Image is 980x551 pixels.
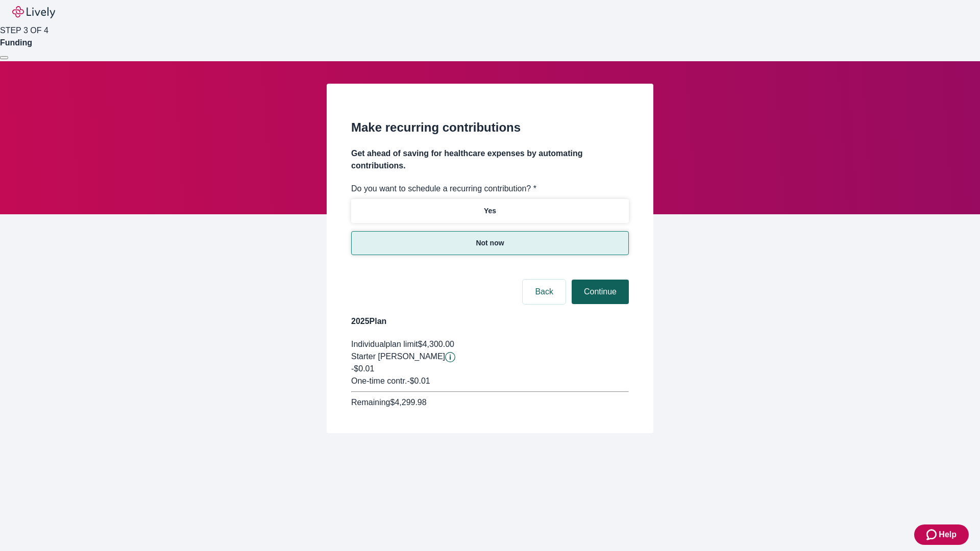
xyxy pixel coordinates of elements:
[351,118,629,137] h2: Make recurring contributions
[351,340,418,348] span: Individual plan limit
[351,231,629,255] button: Not now
[445,352,455,362] button: Lively will contribute $0.01 to establish your account
[926,529,939,541] svg: Zendesk support icon
[939,529,957,541] span: Help
[12,6,55,18] img: Lively
[445,352,455,362] svg: Starter penny details
[351,352,445,361] span: Starter [PERSON_NAME]
[351,183,536,195] label: Do you want to schedule a recurring contribution? *
[572,280,629,304] button: Continue
[351,199,629,223] button: Yes
[351,364,374,373] span: -$0.01
[914,524,969,545] button: Zendesk support iconHelp
[484,206,496,216] p: Yes
[351,377,407,385] span: One-time contr.
[476,238,504,248] p: Not now
[351,147,629,172] h4: Get ahead of saving for healthcare expenses by automating contributions.
[351,315,629,328] h4: 2025 Plan
[351,398,390,407] span: Remaining
[523,280,566,304] button: Back
[418,340,454,348] span: $4,300.00
[390,398,426,407] span: $4,299.98
[407,377,430,385] span: - $0.01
